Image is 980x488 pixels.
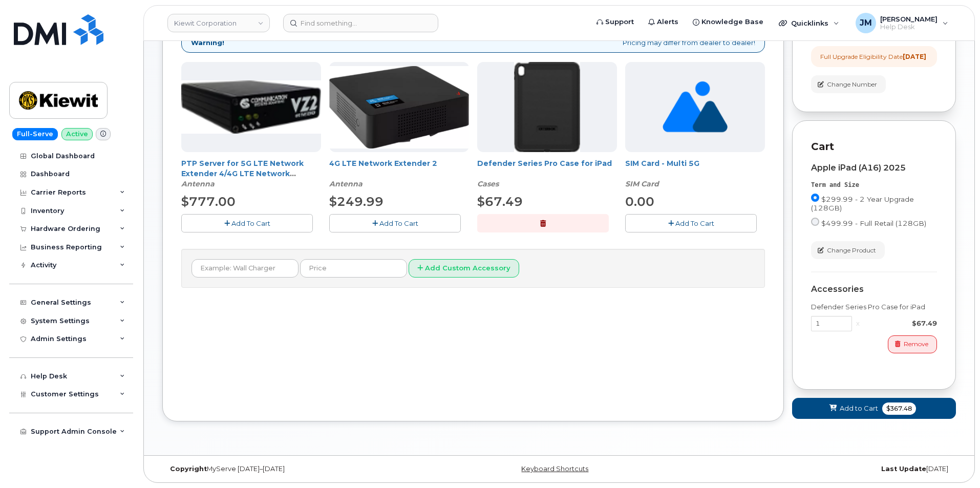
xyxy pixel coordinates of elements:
div: [DATE] [691,465,956,473]
span: Help Desk [880,23,938,31]
span: Change Number [827,80,877,89]
button: Add to Cart $367.48 [792,398,956,419]
img: Casa_Sysem.png [181,80,321,134]
span: $499.99 - Full Retail (128GB) [821,219,926,227]
div: PTP Server for 5G LTE Network Extender 4/4G LTE Network Extender 3 [181,158,321,189]
a: Kiewit Corporation [167,14,270,32]
div: Accessories [811,285,937,294]
div: 4G LTE Network Extender 2 [329,158,469,189]
div: Defender Series Pro Case for iPad [477,158,617,189]
span: $67.49 [477,194,523,209]
span: Change Product [827,246,876,255]
span: Knowledge Base [701,17,763,27]
span: [PERSON_NAME] [880,15,938,23]
em: Cases [477,179,499,188]
button: Add To Cart [181,214,313,232]
img: 4glte_extender.png [329,66,469,148]
em: SIM Card [625,179,659,188]
em: Antenna [181,179,215,188]
button: Add Custom Accessory [409,259,519,278]
a: Support [589,12,641,32]
div: Quicklinks [772,13,846,33]
button: Change Product [811,241,885,259]
input: Example: Wall Charger [191,259,299,278]
a: SIM Card - Multi 5G [625,159,699,168]
span: Alerts [657,17,678,27]
span: Remove [904,340,928,349]
strong: [DATE] [903,53,926,60]
input: $299.99 - 2 Year Upgrade (128GB) [811,194,819,202]
a: Defender Series Pro Case for iPad [477,159,612,168]
p: Cart [811,139,937,154]
div: MyServe [DATE]–[DATE] [162,465,427,473]
a: Keyboard Shortcuts [521,465,588,473]
input: Find something... [283,14,438,32]
span: Add To Cart [675,219,714,227]
em: Antenna [329,179,363,188]
span: JM [860,17,872,29]
div: Pricing may differ from dealer to dealer! [181,32,765,53]
button: Add To Cart [625,214,757,232]
span: $249.99 [329,194,384,209]
a: PTP Server for 5G LTE Network Extender 4/4G LTE Network Extender 3 [181,159,304,188]
div: Term and Size [811,181,937,189]
div: $67.49 [864,319,937,328]
span: Quicklinks [791,19,828,27]
span: Add To Cart [379,219,418,227]
a: 4G LTE Network Extender 2 [329,159,437,168]
img: no_image_found-2caef05468ed5679b831cfe6fc140e25e0c280774317ffc20a367ab7fd17291e.png [663,62,728,152]
button: Add To Cart [329,214,461,232]
span: Add to Cart [840,404,878,413]
strong: Warning! [191,38,224,48]
div: x [852,319,864,328]
input: Price [300,259,407,278]
strong: Last Update [881,465,926,473]
a: Knowledge Base [686,12,771,32]
button: Change Number [811,75,886,93]
span: Add To Cart [231,219,270,227]
div: Defender Series Pro Case for iPad [811,302,937,312]
div: Apple iPad (A16) 2025 [811,163,937,173]
span: $777.00 [181,194,236,209]
iframe: Messenger Launcher [935,443,972,480]
a: Alerts [641,12,686,32]
input: $499.99 - Full Retail (128GB) [811,218,819,226]
div: SIM Card - Multi 5G [625,158,765,189]
span: $367.48 [882,402,916,415]
button: Remove [888,335,937,353]
div: Jonas Mutoke [848,13,955,33]
img: defenderipad10thgen.png [514,62,580,152]
div: Full Upgrade Eligibility Date [820,52,926,61]
span: $299.99 - 2 Year Upgrade (128GB) [811,195,914,212]
span: Support [605,17,634,27]
strong: Copyright [170,465,207,473]
span: 0.00 [625,194,654,209]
